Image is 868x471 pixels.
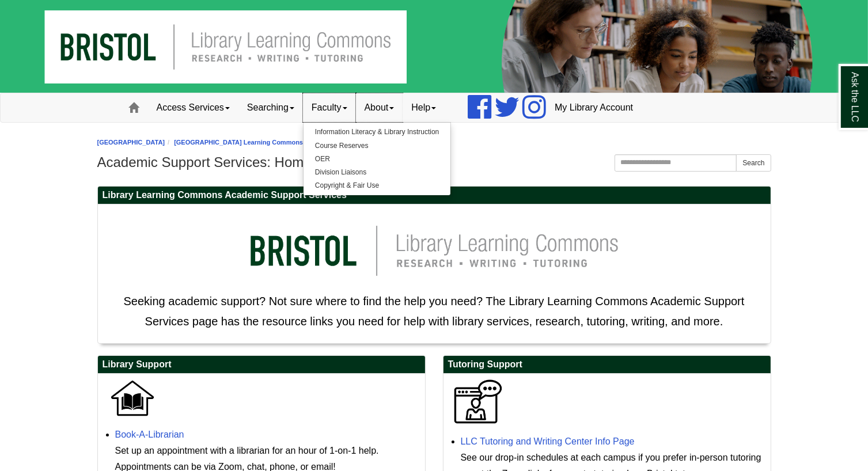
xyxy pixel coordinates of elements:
[304,179,450,192] a: Copyright & Fair Use
[356,93,403,122] a: About
[115,430,184,439] a: Book-A-Librarian
[148,93,238,122] a: Access Services
[97,139,165,146] a: [GEOGRAPHIC_DATA]
[233,210,636,291] img: llc logo
[97,137,771,148] nav: breadcrumb
[174,139,303,146] a: [GEOGRAPHIC_DATA] Learning Commons
[304,126,450,139] a: Information Literacy & Library Instruction
[444,356,771,374] h2: Tutoring Support
[98,356,425,374] h2: Library Support
[304,139,450,153] a: Course Reserves
[546,93,642,122] a: My Library Account
[403,93,445,122] a: Help
[304,153,450,166] a: OER
[123,295,744,328] span: Seeking academic support? Not sure where to find the help you need? The Library Learning Commons ...
[98,187,771,204] h2: Library Learning Commons Academic Support Services
[97,154,771,170] h1: Academic Support Services: Home
[736,154,771,172] button: Search
[461,436,635,446] a: LLC Tutoring and Writing Center Info Page
[238,93,303,122] a: Searching
[303,93,356,122] a: Faculty
[304,166,450,179] a: Division Liaisons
